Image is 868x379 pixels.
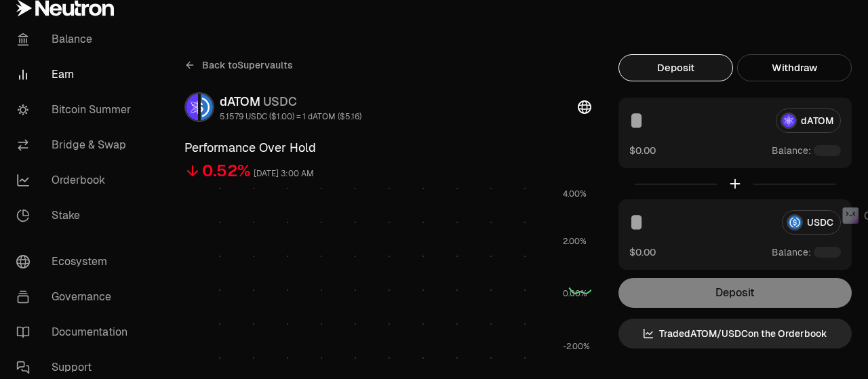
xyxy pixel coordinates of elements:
[202,58,293,72] span: Back to Supervaults
[5,92,146,127] a: Bitcoin Summer
[5,163,146,198] a: Orderbook
[629,245,656,259] button: $0.00
[737,54,852,81] button: Withdraw
[618,319,852,348] a: TradedATOM/USDCon the Orderbook
[201,94,213,121] img: USDC Logo
[202,160,251,182] div: 0.52%
[5,244,146,279] a: Ecosystem
[254,166,314,182] div: [DATE] 3:00 AM
[563,188,587,199] tspan: 4.00%
[263,94,297,109] span: USDC
[5,127,146,163] a: Bridge & Swap
[563,341,590,352] tspan: -2.00%
[184,138,591,157] h3: Performance Over Hold
[772,144,811,157] span: Balance:
[618,54,733,81] button: Deposit
[5,22,146,57] a: Balance
[629,144,656,157] button: $0.00
[220,92,361,111] div: dATOM
[5,57,146,92] a: Earn
[220,111,361,122] div: 5.1579 USDC ($1.00) = 1 dATOM ($5.16)
[772,245,811,259] span: Balance:
[184,54,293,76] a: Back toSupervaults
[5,315,146,350] a: Documentation
[5,279,146,315] a: Governance
[563,288,587,299] tspan: 0.00%
[563,236,587,247] tspan: 2.00%
[186,94,198,121] img: dATOM Logo
[5,198,146,233] a: Stake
